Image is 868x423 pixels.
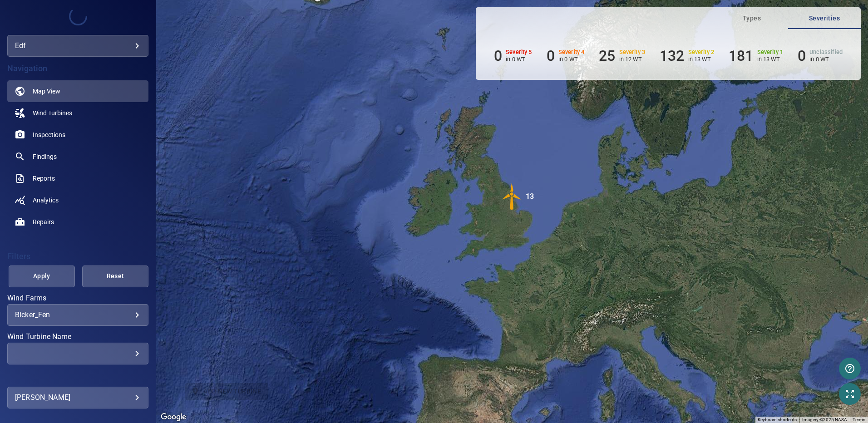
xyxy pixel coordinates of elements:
[721,13,783,24] span: Types
[7,35,148,57] div: edf
[853,417,865,422] a: Terms
[599,47,645,64] li: Severity 3
[7,252,148,261] h4: Filters
[7,333,148,340] label: Wind Turbine Name
[558,56,585,63] p: in 0 WT
[729,47,783,64] li: Severity 1
[7,304,148,326] div: Wind Farms
[802,417,847,422] span: Imagery ©2025 NASA
[7,146,148,167] a: findings noActive
[7,80,148,102] a: map active
[7,295,148,302] label: Wind Farms
[506,56,532,63] p: in 0 WT
[33,87,60,96] span: Map View
[33,108,72,118] span: Wind Turbines
[7,102,148,124] a: windturbines noActive
[494,47,532,64] li: Severity 5
[7,343,148,364] div: Wind Turbine Name
[7,64,148,73] h4: Navigation
[7,211,148,233] a: repairs noActive
[498,183,526,210] img: windFarmIconCat3.svg
[547,47,585,64] li: Severity 4
[798,47,806,64] h6: 0
[599,47,615,64] h6: 25
[506,49,532,55] h6: Severity 5
[82,266,148,287] button: Reset
[20,271,64,282] span: Apply
[15,390,141,405] div: [PERSON_NAME]
[158,411,188,423] a: Open this area in Google Maps (opens a new window)
[158,411,188,423] img: Google
[7,189,148,211] a: analytics noActive
[757,56,784,63] p: in 13 WT
[33,152,57,161] span: Findings
[498,183,526,211] gmp-advanced-marker: 13
[547,47,555,64] h6: 0
[7,167,148,189] a: reports noActive
[33,130,65,139] span: Inspections
[619,49,646,55] h6: Severity 3
[33,217,54,226] span: Repairs
[494,47,502,64] h6: 0
[794,13,855,24] span: Severities
[94,271,137,282] span: Reset
[558,49,585,55] h6: Severity 4
[757,49,784,55] h6: Severity 1
[758,417,797,423] button: Keyboard shortcuts
[688,56,715,63] p: in 13 WT
[9,266,75,287] button: Apply
[7,124,148,146] a: inspections noActive
[688,49,715,55] h6: Severity 2
[809,56,843,63] p: in 0 WT
[526,183,534,210] div: 13
[660,47,714,64] li: Severity 2
[809,49,843,55] h6: Unclassified
[15,39,141,53] div: edf
[33,174,55,183] span: Reports
[15,310,141,319] div: Bicker_Fen
[619,56,646,63] p: in 12 WT
[798,47,843,64] li: Severity Unclassified
[729,47,753,64] h6: 181
[7,372,148,379] label: Finding Category
[660,47,684,64] h6: 132
[33,196,59,205] span: Analytics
